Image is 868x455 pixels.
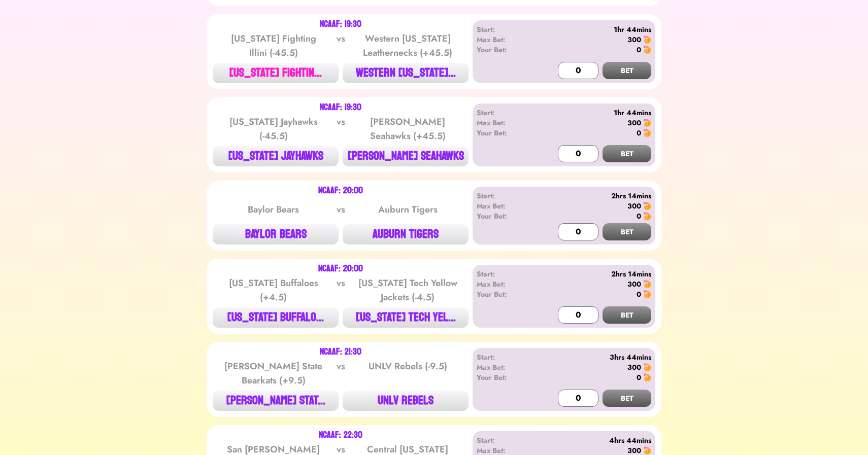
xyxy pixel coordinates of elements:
button: WESTERN [US_STATE]... [343,63,469,83]
img: 🍤 [643,202,651,210]
div: vs [335,31,347,60]
button: BET [603,223,651,240]
div: NCAAF: 22:30 [319,431,362,439]
button: [US_STATE] FIGHTIN... [213,63,339,83]
button: BET [603,145,651,162]
div: Max Bet: [477,201,535,211]
div: 300 [627,118,641,128]
div: vs [335,276,347,304]
button: BAYLOR BEARS [213,224,339,244]
div: 300 [627,362,641,372]
div: Start: [477,269,535,279]
button: AUBURN TIGERS [343,224,469,244]
button: [PERSON_NAME] STAT... [213,391,339,411]
img: 🍤 [643,373,651,381]
div: [PERSON_NAME] Seahawks (+45.5) [356,115,459,143]
div: 300 [627,201,641,211]
div: Auburn Tigers [356,202,459,217]
div: Your Bet: [477,289,535,299]
div: 0 [637,128,641,138]
div: [US_STATE] Tech Yellow Jackets (-4.5) [356,276,459,304]
button: UNLV REBELS [343,391,469,411]
div: Max Bet: [477,118,535,128]
div: 0 [637,372,641,382]
div: [US_STATE] Jayhawks (-45.5) [222,115,325,143]
div: [US_STATE] Fighting Illini (-45.5) [222,31,325,60]
div: 0 [637,45,641,55]
div: 3hrs 44mins [535,352,651,362]
div: vs [335,359,347,388]
img: 🍤 [643,36,651,44]
div: NCAAF: 20:00 [318,265,363,273]
div: [US_STATE] Buffaloes (+4.5) [222,276,325,304]
img: 🍤 [643,290,651,298]
div: Start: [477,352,535,362]
div: 300 [627,34,641,45]
div: 2hrs 14mins [535,269,651,279]
div: Baylor Bears [222,202,325,217]
div: Your Bet: [477,128,535,138]
div: NCAAF: 19:30 [320,20,361,28]
div: 4hrs 44mins [535,435,651,445]
img: 🍤 [643,212,651,220]
div: 1hr 44mins [535,24,651,34]
div: NCAAF: 21:30 [320,348,361,356]
button: [US_STATE] JAYHAWKS [213,146,339,166]
div: Western [US_STATE] Leathernecks (+45.5) [356,31,459,60]
button: BET [603,62,651,79]
button: [US_STATE] BUFFALO... [213,307,339,328]
div: 2hrs 14mins [535,191,651,201]
div: UNLV Rebels (-9.5) [356,359,459,388]
img: 🍤 [643,363,651,371]
button: BET [603,390,651,407]
div: vs [335,115,347,143]
div: Start: [477,24,535,34]
div: Start: [477,108,535,118]
div: Max Bet: [477,34,535,45]
img: 🍤 [643,119,651,127]
div: Your Bet: [477,211,535,221]
button: [PERSON_NAME] SEAHAWKS [343,146,469,166]
div: NCAAF: 20:00 [318,187,363,195]
img: 🍤 [643,446,651,454]
div: 0 [637,211,641,221]
img: 🍤 [643,46,651,54]
div: vs [335,202,347,217]
div: [PERSON_NAME] State Bearkats (+9.5) [222,359,325,388]
div: Start: [477,435,535,445]
div: NCAAF: 19:30 [320,103,361,112]
img: 🍤 [643,280,651,288]
div: Your Bet: [477,372,535,382]
div: Start: [477,191,535,201]
img: 🍤 [643,129,651,137]
div: 1hr 44mins [535,108,651,118]
button: BET [603,306,651,324]
button: [US_STATE] TECH YEL... [343,307,469,328]
div: Your Bet: [477,45,535,55]
div: 0 [637,289,641,299]
div: Max Bet: [477,362,535,372]
div: 300 [627,279,641,289]
div: Max Bet: [477,279,535,289]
